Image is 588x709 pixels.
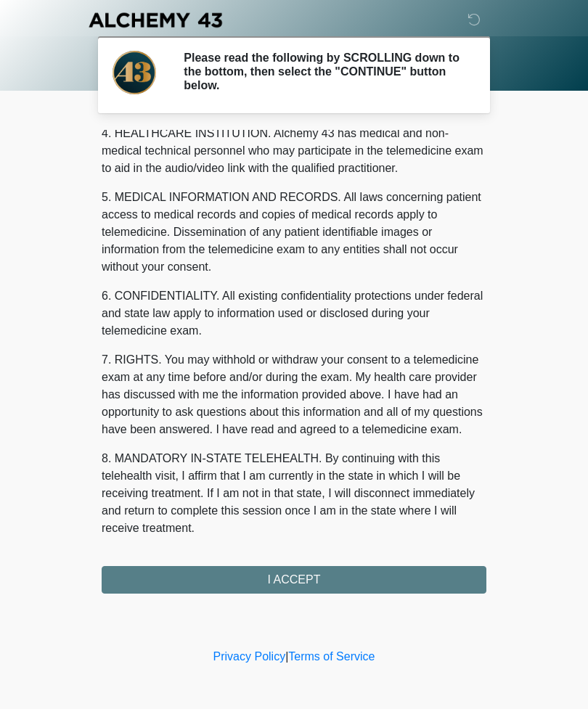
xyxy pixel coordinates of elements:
a: Terms of Service [288,650,375,663]
p: 7. RIGHTS. You may withhold or withdraw your consent to a telemedicine exam at any time before an... [102,351,486,438]
a: Privacy Policy [213,650,286,663]
h2: Please read the following by SCROLLING down to the bottom, then select the "CONTINUE" button below. [184,51,465,93]
p: 6. CONFIDENTIALITY. All existing confidentiality protections under federal and state law apply to... [102,287,486,340]
p: 4. HEALTHCARE INSTITUTION. Alchemy 43 has medical and non-medical technical personnel who may par... [102,125,486,177]
p: 5. MEDICAL INFORMATION AND RECORDS. All laws concerning patient access to medical records and cop... [102,189,486,276]
a: | [285,650,288,663]
p: 8. MANDATORY IN-STATE TELEHEALTH. By continuing with this telehealth visit, I affirm that I am cu... [102,450,486,537]
img: Alchemy 43 Logo [87,11,224,29]
img: Agent Avatar [113,51,156,94]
